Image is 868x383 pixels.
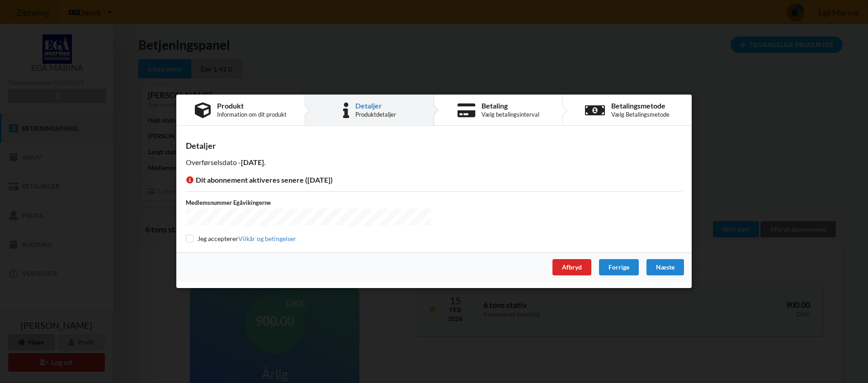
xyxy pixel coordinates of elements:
a: Vilkår og betingelser [238,235,296,242]
div: Betalingsmetode [611,102,670,109]
div: Næste [646,260,684,276]
div: Detaljer [186,141,682,151]
p: Overførselsdato - . [186,157,682,168]
div: Produktdetaljer [355,111,396,118]
div: Forrige [599,260,639,276]
div: Betaling [481,102,539,109]
span: Dit abonnement aktiveres senere ([DATE]) [186,175,333,184]
div: Produkt [217,102,287,109]
div: Detaljer [355,102,396,109]
b: [DATE] [241,158,264,166]
label: Jeg accepterer [186,235,296,242]
label: Medlemsnummer Egåvikingerne [186,199,431,207]
div: Information om dit produkt [217,111,287,118]
div: Afbryd [552,260,591,276]
div: Vælg Betalingsmetode [611,111,670,118]
div: Vælg betalingsinterval [481,111,539,118]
